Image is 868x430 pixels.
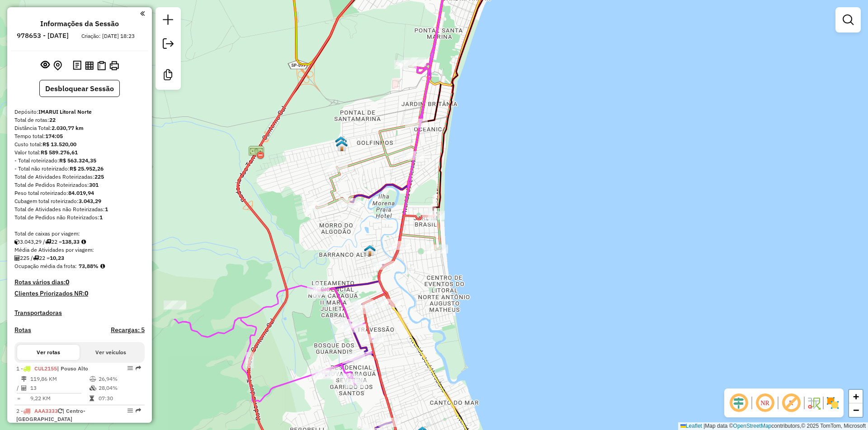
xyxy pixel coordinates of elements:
a: OpenStreetMap [733,423,772,429]
button: Ver rotas [17,345,80,360]
strong: 0 [85,289,88,297]
div: Total de rotas: [14,116,145,124]
div: Criação: [DATE] 18:23 [78,32,138,40]
a: Exportar sessão [159,35,177,55]
span: Ocultar NR [754,392,776,414]
div: Valor total: [14,148,145,157]
strong: 301 [89,181,99,188]
strong: 225 [94,173,104,180]
div: Média de Atividades por viagem: [14,246,145,254]
strong: R$ 589.276,61 [41,149,78,156]
div: Custo total: [14,140,145,148]
em: Rota exportada [136,408,141,413]
td: = [16,394,21,403]
div: Cubagem total roteirizado: [14,197,145,205]
span: Ocupação média da frota: [14,263,77,269]
div: Peso total roteirizado: [14,189,145,197]
i: Veículo já utilizado nesta sessão [58,408,62,414]
i: Total de rotas [45,239,51,245]
i: Total de rotas [33,255,39,261]
div: Total de Pedidos Roteirizados: [14,181,145,189]
img: DIEGO MORENO GONÇALVES [335,136,347,148]
h4: Rotas vários dias: [14,278,145,286]
span: + [853,391,859,402]
button: Logs desbloquear sessão [71,59,83,73]
div: Map data © contributors,© 2025 TomTom, Microsoft [678,422,868,430]
div: Total de Pedidos não Roteirizados: [14,213,145,222]
a: Zoom out [849,403,863,417]
strong: R$ 563.324,35 [59,157,96,164]
td: 9,22 KM [30,394,89,403]
div: 225 / 22 = [14,254,145,262]
strong: 22 [49,116,56,123]
span: AAA3333 [34,407,58,414]
span: − [853,404,859,416]
i: Cubagem total roteirizado [14,239,20,245]
img: Exibir/Ocultar setores [826,396,840,410]
div: - Total roteirizado: [14,157,145,165]
button: Desbloquear Sessão [39,80,120,97]
td: 119,86 KM [30,375,89,384]
h4: Informações da Sessão [40,19,119,28]
h6: 978653 - [DATE] [17,32,69,40]
button: Exibir sessão original [39,58,52,73]
a: Exibir filtros [839,11,857,29]
a: Clique aqui para minimizar o painel [140,8,145,18]
em: Rota exportada [136,365,141,371]
img: Contorno Sul Tamoios [248,144,264,161]
h4: Clientes Priorizados NR: [14,290,145,297]
span: Ocultar deslocamento [728,392,750,414]
strong: 10,23 [50,254,64,261]
div: Total de Atividades Roteirizadas: [14,173,145,181]
i: Distância Total [21,376,27,382]
em: Opções [127,408,133,413]
a: Zoom in [849,390,863,403]
div: Total de caixas por viagem: [14,230,145,238]
strong: 84.019,94 [68,190,94,196]
i: Meta Caixas/viagem: 1,00 Diferença: 137,33 [81,239,86,245]
strong: 1 [99,214,103,221]
td: 28,04% [98,384,141,393]
button: Imprimir Rotas [108,59,121,72]
td: 07:30 [98,394,141,403]
img: DIEGO MORENO GONCALVES [336,140,348,152]
div: 3.043,29 / 22 = [14,238,145,246]
div: - Total não roteirizado: [14,165,145,173]
em: Opções [127,365,133,371]
strong: 0 [66,278,69,286]
a: Nova sessão e pesquisa [159,11,177,31]
span: 1 - [16,365,88,372]
strong: 73,88% [79,263,99,269]
span: | Pouso Alto [57,365,88,372]
button: Visualizar relatório de Roteirização [83,59,95,71]
strong: 2.030,77 km [52,125,84,131]
div: Depósito: [14,108,145,116]
strong: 138,33 [62,238,80,245]
i: % de utilização do peso [90,376,96,382]
span: Exibir rótulo [780,392,802,414]
div: Distância Total: [14,124,145,132]
span: | [703,423,705,429]
i: Total de Atividades [21,385,27,391]
i: Tempo total em rota [90,396,94,401]
td: 13 [30,384,89,393]
a: Rotas [14,326,31,334]
strong: IMARUI Litoral Norte [38,108,92,115]
i: % de utilização da cubagem [90,385,96,391]
button: Ver veículos [80,345,142,360]
td: 26,94% [98,375,141,384]
strong: 174:05 [45,133,63,139]
div: Tempo total: [14,132,145,140]
span: CUL2155 [34,365,57,372]
h4: Recargas: 5 [111,326,145,334]
a: Leaflet [680,423,702,429]
span: 2 - [16,407,85,422]
div: Total de Atividades não Roteirizadas: [14,205,145,213]
em: Média calculada utilizando a maior ocupação (%Peso ou %Cubagem) de cada rota da sessão. Rotas cro... [100,264,105,269]
strong: 1 [105,206,108,213]
strong: R$ 13.520,00 [42,141,76,148]
button: Visualizar Romaneio [95,59,108,72]
strong: R$ 25.952,26 [70,165,104,172]
a: Criar modelo [159,66,177,86]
